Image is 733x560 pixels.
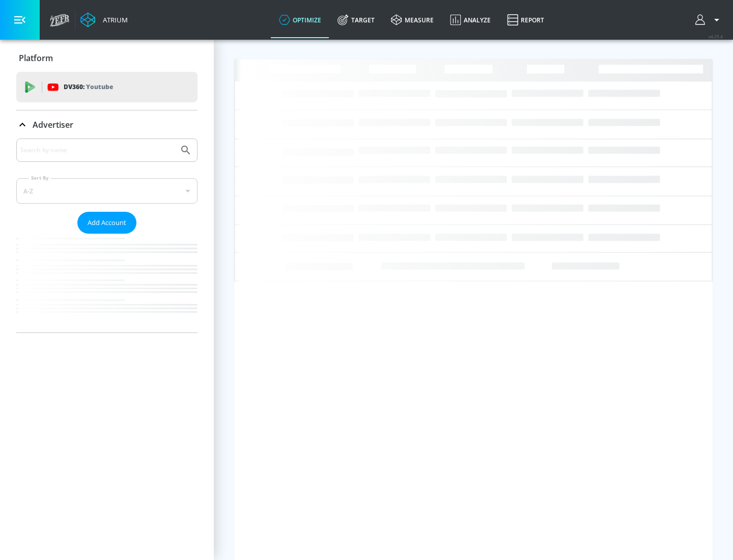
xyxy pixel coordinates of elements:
div: Atrium [99,15,128,24]
a: optimize [271,2,329,38]
div: Advertiser [16,110,198,139]
p: Advertiser [33,119,73,130]
span: Add Account [88,217,126,229]
p: Platform [19,52,53,64]
input: Search by name [20,144,175,157]
div: A-Z [16,178,198,204]
button: Add Account [77,212,136,234]
p: Youtube [86,81,113,92]
a: Analyze [442,2,499,38]
a: Report [499,2,552,38]
a: Atrium [80,12,128,27]
div: Platform [16,44,198,72]
a: measure [383,2,442,38]
nav: list of Advertiser [16,234,198,332]
label: Sort By [29,175,51,181]
p: DV360: [64,81,113,93]
div: DV360: Youtube [16,72,198,102]
a: Target [329,2,383,38]
span: v 4.25.4 [709,34,723,39]
div: Advertiser [16,138,198,332]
